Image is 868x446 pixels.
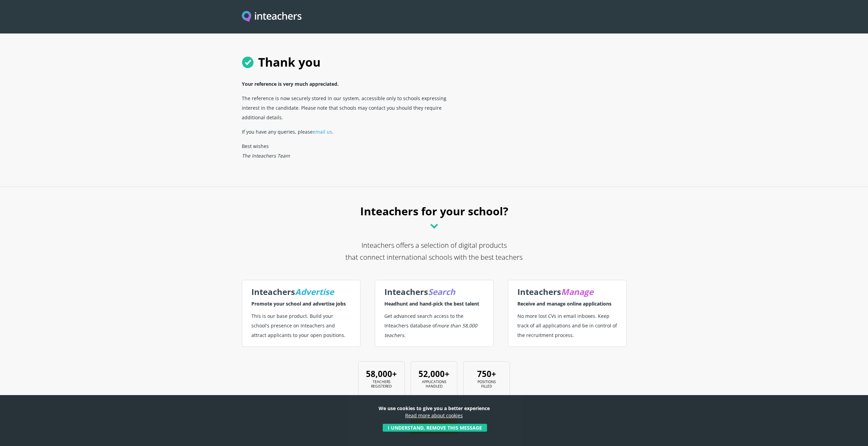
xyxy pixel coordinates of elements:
img: Inteachers [242,11,302,23]
strong: Promote your school and advertise jobs [251,300,346,307]
h3: Inteachers [517,285,617,299]
h3: Inteachers [251,285,351,299]
a: email us [313,129,332,135]
em: Manage [561,286,593,297]
em: Search [428,286,455,297]
h1: Thank you [242,48,627,77]
span: Applications handled [418,368,450,389]
strong: Headhunt and hand-pick the best talent [384,300,479,307]
em: Advertise [295,286,334,297]
p: Inteachers offers a selection of digital products that connect international schools with the bes... [242,239,627,275]
span: 52,000+ [418,368,450,379]
p: This is our base product. Build your school's presence on Inteachers and attract applicants to yo... [251,309,351,342]
span: 750+ [477,368,496,379]
button: I understand, remove this message [383,424,487,432]
h3: Inteachers [384,285,484,299]
h2: Inteachers for your school? [242,201,627,239]
p: Get advanced search access to the Inteachers database of [384,309,484,342]
span: Positions filled [477,368,496,389]
em: more than 58,000 teachers. [384,322,477,338]
em: The Inteachers Team [242,152,290,159]
span: Teachers registered [366,368,397,389]
p: Your reference is very much appreciated. [242,77,463,91]
p: No more lost CVs in email inboxes. Keep track of all applications and be in control of the recrui... [517,309,617,342]
a: Read more about cookies [405,412,463,419]
p: If you have any queries, please . [242,124,463,139]
a: Visit this site's homepage [242,11,302,23]
span: 58,000+ [366,368,397,379]
p: The reference is now securely stored in our system, accessible only to schools expressing interes... [242,91,463,124]
strong: Receive and manage online applications [517,300,612,307]
p: Best wishes [242,139,463,163]
strong: We use cookies to give you a better experience [379,405,490,411]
